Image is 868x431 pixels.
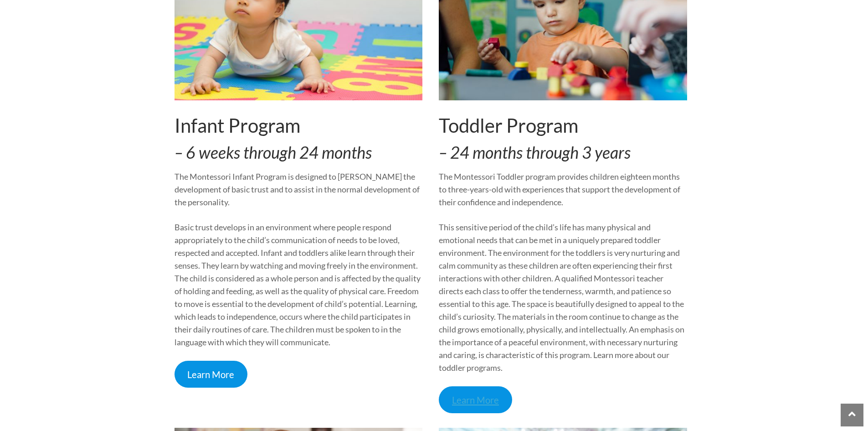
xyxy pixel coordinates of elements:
p: The Montessori Infant Program is designed to [PERSON_NAME] the development of basic trust and to ... [175,170,423,208]
p: Basic trust develops in an environment where people respond appropriately to the child’s communic... [175,221,423,348]
p: The Montessori Toddler program provides children eighteen months to three-years-old with experien... [439,170,687,208]
em: – 24 months through 3 years [439,142,631,162]
a: Learn More [175,361,248,388]
a: Learn More [439,386,512,413]
p: This sensitive period of the child’s life has many physical and emotional needs that can be met i... [439,221,687,374]
h2: Infant Program [175,114,423,137]
h2: Toddler Program [439,114,687,137]
em: – 6 weeks through 24 months [175,142,372,162]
